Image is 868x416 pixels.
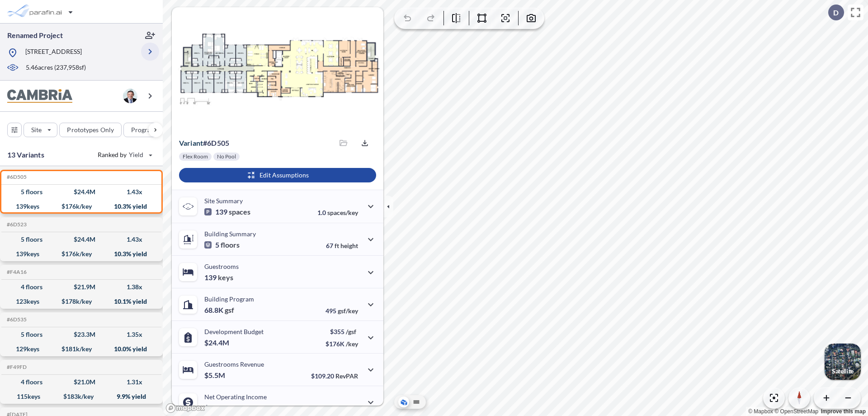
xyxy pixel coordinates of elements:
p: Net Operating Income [204,393,267,401]
h5: Click to copy the code [5,316,27,323]
p: [STREET_ADDRESS] [25,47,82,58]
a: Mapbox homepage [165,403,205,413]
p: 5.46 acres ( 237,958 sf) [26,63,86,73]
p: Satellite [832,368,854,375]
p: Edit Assumptions [259,171,309,180]
p: 1.0 [317,209,358,216]
p: D [833,9,839,17]
a: Improve this map [821,408,866,415]
span: Variant [179,139,203,147]
p: Renamed Project [7,30,63,40]
p: $176K [325,340,358,348]
img: Switcher Image [825,344,861,380]
a: OpenStreetMap [774,408,818,415]
button: Switcher ImageSatellite [825,344,861,380]
p: 13 Variants [7,149,44,160]
img: BrandImage [7,89,72,103]
p: $2.5M [204,403,226,412]
p: 495 [325,307,358,315]
p: Building Program [204,295,254,303]
button: Prototypes Only [59,123,122,137]
p: $24.4M [204,338,231,347]
p: 139 [204,273,233,282]
p: Guestrooms [204,263,239,270]
span: keys [218,273,233,282]
p: 68.8K [204,306,234,315]
p: Site [31,125,42,134]
img: user logo [123,89,137,103]
span: /key [346,340,358,348]
span: gsf [225,306,234,315]
p: $355 [325,328,358,335]
button: Ranked by Yield [90,148,158,162]
p: Development Budget [204,328,264,335]
p: # 6d505 [179,139,229,148]
button: Site [24,123,57,137]
p: 5 [204,240,240,249]
span: RevPAR [335,372,358,380]
button: Aerial View [398,397,409,407]
p: Guestrooms Revenue [204,360,264,368]
span: height [340,242,358,249]
p: Building Summary [204,230,256,238]
span: spaces/key [327,209,358,216]
span: margin [338,405,358,412]
a: Mapbox [748,408,773,415]
h5: Click to copy the code [5,174,27,180]
span: spaces [229,207,250,216]
p: 67 [326,242,358,249]
h5: Click to copy the code [5,221,27,228]
h5: Click to copy the code [5,269,27,275]
span: Yield [129,150,144,159]
p: Site Summary [204,197,243,205]
p: Prototypes Only [67,125,114,134]
h5: Click to copy the code [5,364,27,370]
button: Edit Assumptions [179,168,376,182]
p: Program [131,125,156,134]
p: 45.0% [320,405,358,412]
p: $5.5M [204,371,226,380]
p: 139 [204,207,250,216]
span: /gsf [346,328,356,335]
button: Program [123,123,172,137]
p: No Pool [217,153,236,160]
p: $109.20 [311,372,358,380]
button: Site Plan [411,397,422,407]
span: ft [335,242,339,249]
p: Flex Room [183,153,208,160]
span: floors [221,240,240,249]
span: gsf/key [338,307,358,315]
